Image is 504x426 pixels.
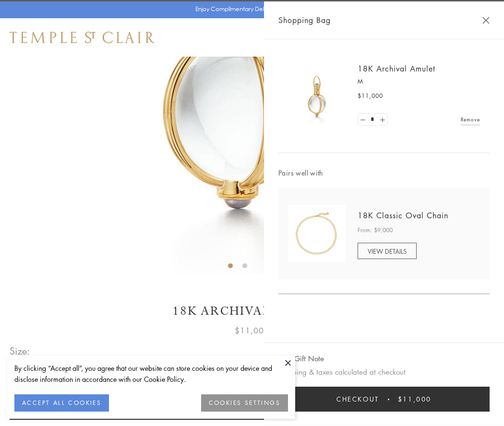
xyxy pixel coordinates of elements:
[461,114,480,125] a: Remove
[278,387,490,412] button: Checkout $11,000
[278,366,490,378] p: Shipping & taxes calculated at checkout
[358,77,480,86] p: M
[10,32,155,43] img: Temple St. Clair
[358,210,448,221] a: 18K Classic Oval Chain
[201,394,288,412] button: COOKIES SETTINGS
[288,205,346,262] img: N88865-OV18
[358,225,393,235] span: From: $9,000
[398,394,432,404] span: $11,000
[14,363,288,385] div: By clicking “Accept all”, you agree that our website can store cookies on your device and disclos...
[278,353,324,365] button: Add Gift Note
[14,394,109,412] button: ACCEPT ALL COOKIES
[278,14,331,26] span: Shopping Bag
[10,343,31,359] span: Size:
[336,394,379,404] span: Checkout
[288,67,346,125] img: 18K Archival Amulet
[358,91,383,101] span: $11,000
[482,17,490,24] button: Close Shopping Bag
[358,63,435,74] a: 18K Archival Amulet
[195,4,304,14] p: Enjoy Complimentary Delivery & Returns
[358,243,417,259] a: VIEW DETAILS
[10,303,494,319] h1: 18K Archival Amulet
[377,114,387,126] a: Set quantity to 2
[368,247,407,256] span: VIEW DETAILS
[235,324,269,337] span: $11,000
[358,114,368,126] a: Set quantity to 0
[278,167,490,178] span: Pairs well with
